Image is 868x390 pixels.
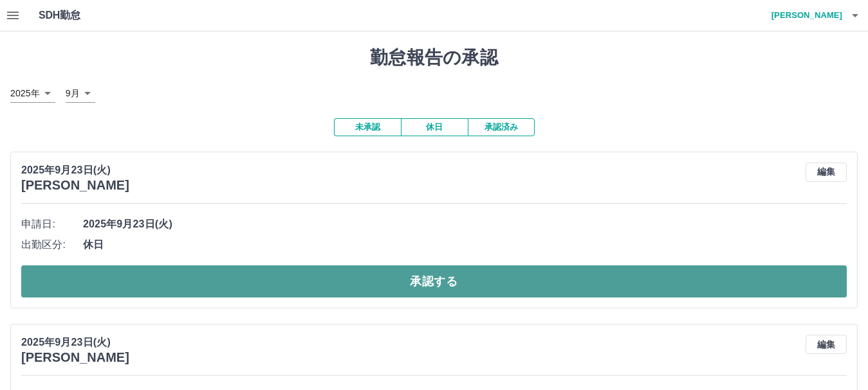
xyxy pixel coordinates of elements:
p: 2025年9月23日(火) [21,163,129,178]
div: 2025年 [10,84,55,103]
button: 編集 [806,163,847,182]
p: 2025年9月23日(火) [21,335,129,350]
span: 申請日: [21,217,83,232]
span: 出勤区分: [21,237,83,253]
button: 承認する [21,265,847,297]
button: 承認済み [468,118,535,136]
button: 編集 [806,335,847,354]
span: 2025年9月23日(火) [83,217,847,232]
button: 未承認 [334,118,401,136]
span: 休日 [83,237,847,253]
button: 休日 [401,118,468,136]
div: 9月 [66,84,95,103]
h1: 勤怠報告の承認 [10,47,858,69]
h3: [PERSON_NAME] [21,178,129,193]
h3: [PERSON_NAME] [21,350,129,365]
